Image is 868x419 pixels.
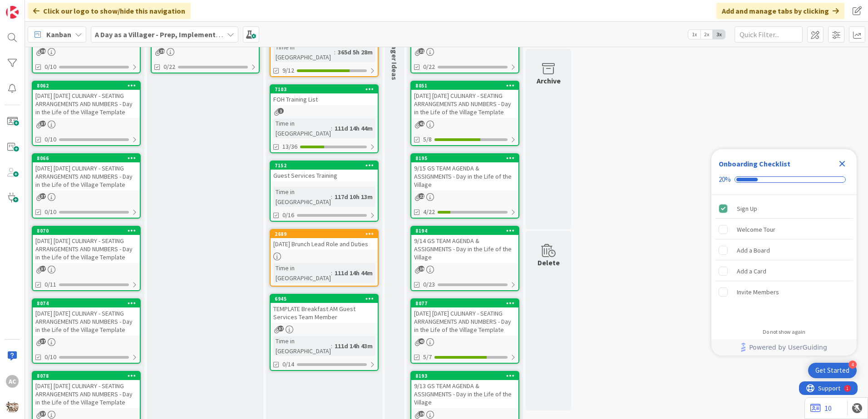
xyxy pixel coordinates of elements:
div: 8070[DATE] [DATE] CULINARY - SEATING ARRANGEMENTS AND NUMBERS - Day in the Life of the Village Te... [33,227,140,263]
div: 8194 [415,228,518,234]
span: 5/7 [423,352,432,362]
div: [DATE] Brunch Lead Role and Duties [271,238,378,250]
div: 81939/13 GS TEAM AGENDA & ASSIGNMENTS - Day in the Life of the Village [411,372,518,408]
div: 9/13 GS TEAM AGENDA & ASSIGNMENTS - Day in the Life of the Village [411,380,518,408]
div: 8195 [411,154,518,162]
div: 8062[DATE] [DATE] CULINARY - SEATING ARRANGEMENTS AND NUMBERS - Day in the Life of the Village Te... [33,82,140,118]
div: 365d 5h 28m [335,47,375,57]
span: 0/10 [44,207,56,217]
a: 7103FOH Training ListTime in [GEOGRAPHIC_DATA]:111d 14h 44m13/36 [270,84,379,153]
div: 111d 14h 43m [332,341,375,351]
div: Time in [GEOGRAPHIC_DATA] [273,263,331,283]
span: 21 [419,48,424,54]
div: Sign Up is complete. [715,199,853,219]
div: 7152 [275,162,378,169]
div: 8066 [37,155,140,161]
div: 8193 [415,373,518,379]
a: 8074[DATE] [DATE] CULINARY - SEATING ARRANGEMENTS AND NUMBERS - Day in the Life of the Village Te... [32,298,141,364]
div: 117d 10h 13m [332,192,375,202]
a: 8070[DATE] [DATE] CULINARY - SEATING ARRANGEMENTS AND NUMBERS - Day in the Life of the Village Te... [32,226,141,291]
div: [DATE] [DATE] CULINARY - SEATING ARRANGEMENTS AND NUMBERS - Day in the Life of the Village Template [411,90,518,118]
span: 37 [40,121,46,127]
div: 81949/14 GS TEAM AGENDA & ASSIGNMENTS - Day in the Life of the Village [411,227,518,263]
div: [DATE] [DATE] CULINARY - SEATING ARRANGEMENTS AND NUMBERS - Day in the Life of the Village Template [33,307,140,336]
div: 8066[DATE] [DATE] CULINARY - SEATING ARRANGEMENTS AND NUMBERS - Day in the Life of the Village Te... [33,154,140,190]
div: 7152Guest Services Training [271,161,378,181]
span: 19 [419,411,424,417]
div: 6945TEMPLATE Breakfast AM Guest Services Team Member [271,295,378,323]
div: Close Checklist [835,156,849,171]
span: New Villager Ideas [390,19,399,80]
div: 8066 [33,154,140,162]
a: 8077[DATE] [DATE] CULINARY - SEATING ARRANGEMENTS AND NUMBERS - Day in the Life of the Village Te... [410,298,519,364]
div: Onboarding Checklist [719,158,790,169]
div: 8077 [411,299,518,307]
div: Checklist items [711,195,857,322]
div: 8195 [415,155,518,161]
div: 7103 [275,86,378,93]
div: [DATE] [DATE] CULINARY - SEATING ARRANGEMENTS AND NUMBERS - Day in the Life of the Village Template [33,90,140,118]
span: : [334,47,335,57]
div: Time in [GEOGRAPHIC_DATA] [273,187,331,207]
div: 8193 [411,372,518,380]
span: 2x [700,30,713,39]
span: 43 [419,338,424,344]
div: Time in [GEOGRAPHIC_DATA] [273,118,331,138]
div: Add a Board [737,245,770,256]
div: Add and manage tabs by clicking [716,3,844,19]
div: [DATE] [DATE] CULINARY - SEATING ARRANGEMENTS AND NUMBERS - Day in the Life of the Village Template [33,162,140,190]
img: Visit kanbanzone.com [6,6,19,19]
span: 37 [40,193,46,199]
div: 8051 [411,82,518,90]
span: 37 [40,266,46,272]
div: 111d 14h 44m [332,268,375,278]
span: 19 [159,48,165,54]
div: 8077[DATE] [DATE] CULINARY - SEATING ARRANGEMENTS AND NUMBERS - Day in the Life of the Village Te... [411,299,518,336]
div: Delete [538,257,560,268]
div: Add a Board is incomplete. [715,240,853,260]
div: 6945 [271,295,378,303]
div: 8051[DATE] [DATE] CULINARY - SEATING ARRANGEMENTS AND NUMBERS - Day in the Life of the Village Te... [411,82,518,118]
div: 8070 [33,227,140,235]
div: 2689 [271,230,378,238]
div: TEMPLATE Breakfast AM Guest Services Team Member [271,303,378,323]
span: 0/11 [44,280,56,289]
div: [DATE] [DATE] CULINARY - SEATING ARRANGEMENTS AND NUMBERS - Day in the Life of the Village Template [33,235,140,263]
div: Invite Members is incomplete. [715,282,853,302]
div: Click our logo to show/hide this navigation [28,3,191,19]
div: Get Started [815,366,849,375]
span: 0/10 [44,352,56,362]
b: A Day as a Villager - Prep, Implement and Execute [95,30,257,39]
a: 8066[DATE] [DATE] CULINARY - SEATING ARRANGEMENTS AND NUMBERS - Day in the Life of the Village Te... [32,153,141,219]
div: 8074 [33,299,140,307]
a: 10 [810,403,832,414]
span: 0/14 [282,360,294,369]
span: 13/36 [282,142,297,151]
div: 7103 [271,85,378,93]
div: 2689[DATE] Brunch Lead Role and Duties [271,230,378,250]
a: 81959/15 GS TEAM AGENDA & ASSIGNMENTS - Day in the Life of the Village4/22 [410,153,519,219]
div: FOH Training List [271,93,378,105]
div: Invite Members [737,287,779,297]
div: 8078 [33,372,140,380]
div: 8194 [411,227,518,235]
span: 0/23 [423,280,435,289]
div: 20% [719,175,731,184]
div: 111d 14h 44m [332,123,375,133]
span: Powered by UserGuiding [749,342,827,353]
span: 0/16 [282,210,294,220]
a: 6945TEMPLATE Breakfast AM Guest Services Team MemberTime in [GEOGRAPHIC_DATA]:111d 14h 43m0/14 [270,294,379,371]
div: 81959/15 GS TEAM AGENDA & ASSIGNMENTS - Day in the Life of the Village [411,154,518,190]
div: 8078[DATE] [DATE] CULINARY - SEATING ARRANGEMENTS AND NUMBERS - Day in the Life of the Village Te... [33,372,140,408]
div: Guest Services Training [271,170,378,181]
input: Quick Filter... [735,26,803,43]
a: Powered by UserGuiding [716,339,852,356]
div: [DATE] [DATE] CULINARY - SEATING ARRANGEMENTS AND NUMBERS - Day in the Life of the Village Template [411,307,518,336]
div: 9/15 GS TEAM AGENDA & ASSIGNMENTS - Day in the Life of the Village [411,162,518,190]
span: : [331,268,332,278]
div: Footer [711,339,857,356]
a: 2689[DATE] Brunch Lead Role and DutiesTime in [GEOGRAPHIC_DATA]:111d 14h 44m [270,229,379,287]
div: Welcome Tour is incomplete. [715,219,853,239]
a: 7152Guest Services TrainingTime in [GEOGRAPHIC_DATA]:117d 10h 13m0/16 [270,161,379,222]
span: Kanban [46,29,71,40]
